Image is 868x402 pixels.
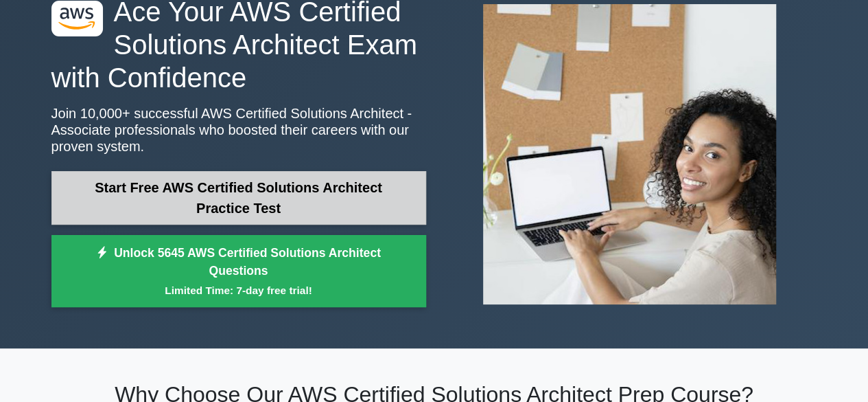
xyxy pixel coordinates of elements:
[69,282,409,298] small: Limited Time: 7-day free trial!
[51,105,426,155] p: Join 10,000+ successful AWS Certified Solutions Architect - Associate professionals who boosted t...
[51,171,426,225] a: Start Free AWS Certified Solutions Architect Practice Test
[51,235,426,308] a: Unlock 5645 AWS Certified Solutions Architect QuestionsLimited Time: 7-day free trial!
